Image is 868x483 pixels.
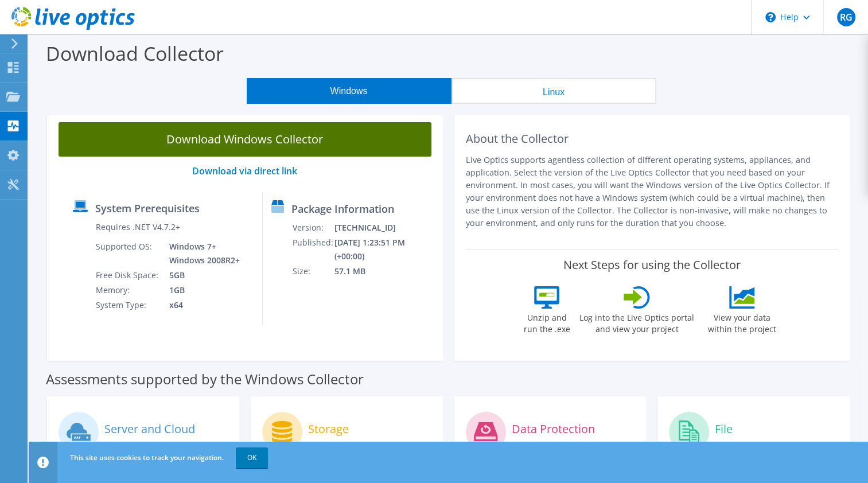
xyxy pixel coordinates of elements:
a: Download via direct link [192,165,297,177]
td: x64 [161,298,242,313]
a: Download Windows Collector [59,122,431,157]
label: Unzip and run the .exe [520,309,573,335]
td: Version: [292,220,334,235]
td: Free Disk Space: [95,268,161,283]
td: 57.1 MB [334,264,437,279]
label: Next Steps for using the Collector [563,258,741,272]
h2: About the Collector [466,132,839,146]
td: 1GB [161,283,242,298]
button: Windows [247,78,451,104]
td: Memory: [95,283,161,298]
button: Linux [451,78,656,104]
td: System Type: [95,298,161,313]
td: Supported OS: [95,239,161,268]
td: Published: [292,235,334,264]
td: [DATE] 1:23:51 PM (+00:00) [334,235,437,264]
span: This site uses cookies to track your navigation. [70,453,224,462]
td: [TECHNICAL_ID] [334,220,437,235]
label: Server and Cloud [104,423,195,435]
label: View your data within the project [700,309,783,335]
label: System Prerequisites [95,202,200,214]
span: RG [837,8,855,26]
label: Storage [308,423,349,435]
label: Download Collector [46,40,224,67]
td: 5GB [161,268,242,283]
a: OK [236,447,268,468]
label: Package Information [291,203,394,215]
td: Windows 7+ Windows 2008R2+ [161,239,242,268]
td: Size: [292,264,334,279]
label: Data Protection [512,423,595,435]
svg: \n [765,12,776,22]
p: Live Optics supports agentless collection of different operating systems, appliances, and applica... [466,154,839,229]
label: Requires .NET V4.7.2+ [96,221,180,233]
label: File [715,423,733,435]
label: Log into the Live Optics portal and view your project [579,309,695,335]
label: Assessments supported by the Windows Collector [46,373,364,385]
